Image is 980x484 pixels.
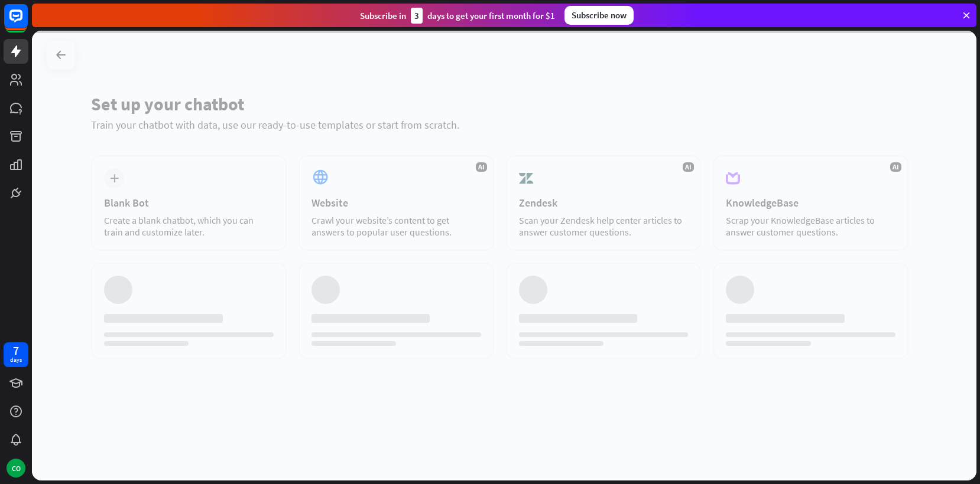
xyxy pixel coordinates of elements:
div: 7 [13,345,19,356]
div: Subscribe in days to get your first month for $1 [360,8,555,24]
div: Subscribe now [564,6,634,25]
div: days [10,356,22,364]
a: 7 days [4,342,28,367]
div: 3 [411,8,423,24]
div: CO [7,459,25,478]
